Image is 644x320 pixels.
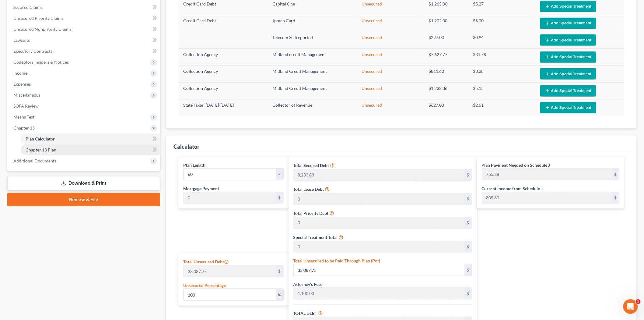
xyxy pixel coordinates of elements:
td: Telecom Selfreported [268,32,357,48]
button: Add Special Treatment [540,34,596,46]
td: Midland Credit Management [268,82,357,99]
div: % [276,289,283,300]
a: Review & File [7,193,160,206]
td: $31.78 [468,49,535,66]
label: Total Secured Debt [293,162,329,169]
label: Current Income from Schedule J [482,185,543,192]
a: Executory Contracts [9,46,160,57]
span: Means Test [13,114,34,119]
button: Add Special Treatment [540,85,596,97]
label: Plan Length [183,162,205,168]
td: Jpmcb Card [268,15,357,32]
label: Special Treatment Total [293,234,338,240]
td: $627.00 [424,99,468,116]
span: Additional Documents [13,158,56,163]
div: $ [276,192,283,204]
a: Secured Claims [9,2,160,13]
label: Mortgage Payment [183,185,219,192]
label: Total Unsecured Debt [183,258,229,265]
label: Plan Payment Needed on Schedule J [482,162,550,168]
button: Add Special Treatment [540,1,596,12]
input: 0.00 [482,192,612,204]
td: Collection Agency [178,49,268,66]
td: $2.61 [468,99,535,116]
button: Add Special Treatment [540,68,596,80]
span: Plan Calculator [26,136,55,141]
span: Lawsuits [13,37,30,43]
input: 0.00 [184,289,276,300]
td: Collector of Revenue [268,99,357,116]
a: Download & Print [7,176,160,190]
td: Unsecured [357,15,424,32]
label: Unsecured Percentage [183,282,226,289]
td: $1,202.00 [424,15,468,32]
div: $ [612,169,619,180]
div: $ [464,169,472,181]
span: Chapter 13 Plan [26,147,56,152]
div: $ [464,288,472,299]
td: $5.13 [468,82,535,99]
input: 0.00 [294,241,464,253]
div: $ [276,265,283,277]
label: TOTAL DEBT [293,310,317,316]
span: Miscellaneous [13,92,40,98]
a: Plan Calculator [21,133,160,144]
td: $811.62 [424,66,468,82]
button: Add Special Treatment [540,18,596,29]
span: SOFA Review [13,103,39,108]
td: $0.94 [468,32,535,48]
span: Chapter 13 [13,125,35,130]
td: State Taxes, [DATE]-[DATE] [178,99,268,116]
span: Unsecured Nonpriority Claims [13,27,72,32]
td: Midland credit Management [268,49,357,66]
td: Unsecured [357,66,424,82]
td: $7,627.77 [424,49,468,66]
a: Chapter 13 Plan [21,144,160,155]
span: 1 [636,299,641,304]
td: $1,232.36 [424,82,468,99]
label: Total Lease Debt [293,186,324,192]
label: Attorney’s Fees [293,281,323,287]
div: $ [612,192,619,204]
td: Midland Credit Management [268,66,357,82]
a: Unsecured Priority Claims [9,13,160,24]
input: 0.00 [482,169,612,180]
button: Add Special Treatment [540,52,596,63]
td: Collection Agency [178,82,268,99]
td: Unsecured [357,32,424,48]
td: Collection Agency [178,66,268,82]
input: 0.00 [294,217,464,229]
iframe: Intercom live chat [623,299,638,314]
input: 0.00 [184,265,276,277]
label: Total Priority Debt [293,210,329,216]
input: 0.00 [294,288,464,299]
span: Executory Contracts [13,48,52,54]
span: Unsecured Priority Claims [13,16,64,21]
label: Total Unsecured to be Paid Through Plan (Pot) [293,258,380,264]
input: 0.00 [294,193,464,204]
td: Unsecured [357,49,424,66]
div: $ [464,241,472,253]
span: Secured Claims [13,5,43,10]
button: Add Special Treatment [540,102,596,113]
span: Expenses [13,81,31,87]
input: 0.00 [184,192,276,204]
td: $3.38 [468,66,535,82]
a: Unsecured Nonpriority Claims [9,24,160,35]
input: 0.00 [294,169,464,181]
div: $ [464,264,472,276]
span: Income [13,70,27,76]
input: 0.00 [294,264,464,276]
div: Calculator [173,143,199,150]
td: $227.00 [424,32,468,48]
td: $5.00 [468,15,535,32]
td: Credit Card Debt [178,15,268,32]
span: Codebtors Insiders & Notices [13,59,69,65]
a: SOFA Review [9,101,160,112]
a: Lawsuits [9,35,160,46]
div: $ [464,217,472,229]
td: Unsecured [357,99,424,116]
td: Unsecured [357,82,424,99]
div: $ [464,193,472,204]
